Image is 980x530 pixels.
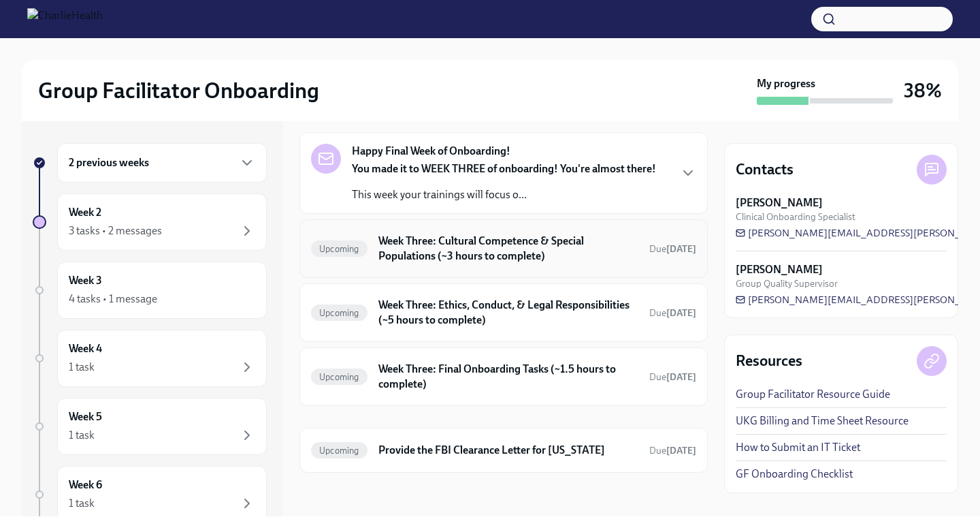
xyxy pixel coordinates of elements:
[736,351,802,371] h4: Resources
[649,243,696,255] span: September 1st, 2025 10:00
[311,308,367,318] span: Upcoming
[649,243,696,255] span: Due
[649,371,696,384] span: August 30th, 2025 10:00
[649,445,696,456] span: Due
[649,307,696,319] span: Due
[38,77,319,104] h2: Group Facilitator Onboarding
[352,162,656,175] strong: You made it to WEEK THREE of onboarding! You're almost there!
[736,159,794,180] h4: Contacts
[649,444,696,457] span: September 16th, 2025 10:00
[352,187,656,202] p: This week your trainings will focus o...
[69,478,102,493] h6: Week 6
[649,371,696,383] span: Due
[69,205,101,220] h6: Week 2
[69,155,149,170] h6: 2 previous weeks
[666,307,696,319] strong: [DATE]
[378,362,638,392] h6: Week Three: Final Onboarding Tasks (~1.5 hours to complete)
[69,341,102,356] h6: Week 4
[666,445,696,456] strong: [DATE]
[736,467,853,482] a: GF Onboarding Checklist
[736,277,838,290] span: Group Quality Supervisor
[69,496,95,511] div: 1 task
[378,234,638,264] h6: Week Three: Cultural Competence & Special Populations (~3 hours to complete)
[33,262,267,319] a: Week 34 tasks • 1 message
[33,466,267,523] a: Week 61 task
[69,223,162,238] div: 3 tasks • 2 messages
[311,372,367,382] span: Upcoming
[311,439,696,461] a: UpcomingProvide the FBI Clearance Letter for [US_STATE]Due[DATE]
[311,446,367,456] span: Upcoming
[649,307,696,319] span: September 1st, 2025 10:00
[736,440,860,455] a: How to Submit an IT Ticket
[69,360,95,375] div: 1 task
[69,292,157,307] div: 4 tasks • 1 message
[904,78,942,103] h3: 38%
[666,371,696,383] strong: [DATE]
[311,295,696,330] a: UpcomingWeek Three: Ethics, Conduct, & Legal Responsibilities (~5 hours to complete)Due[DATE]
[33,398,267,455] a: Week 51 task
[736,414,909,428] a: UKG Billing and Time Sheet Resource
[757,76,815,91] strong: My progress
[69,273,102,288] h6: Week 3
[57,143,267,183] div: 2 previous weeks
[33,330,267,387] a: Week 41 task
[69,409,102,424] h6: Week 5
[666,243,696,255] strong: [DATE]
[378,298,638,328] h6: Week Three: Ethics, Conduct, & Legal Responsibilities (~5 hours to complete)
[311,244,367,254] span: Upcoming
[27,8,103,30] img: CharlieHealth
[311,359,696,394] a: UpcomingWeek Three: Final Onboarding Tasks (~1.5 hours to complete)Due[DATE]
[69,428,95,443] div: 1 task
[736,211,855,223] span: Clinical Onboarding Specialist
[736,387,890,402] a: Group Facilitator Resource Guide
[736,196,823,211] strong: [PERSON_NAME]
[352,144,510,159] strong: Happy Final Week of Onboarding!
[33,193,267,251] a: Week 23 tasks • 2 messages
[378,443,638,458] h6: Provide the FBI Clearance Letter for [US_STATE]
[736,262,823,277] strong: [PERSON_NAME]
[311,231,696,266] a: UpcomingWeek Three: Cultural Competence & Special Populations (~3 hours to complete)Due[DATE]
